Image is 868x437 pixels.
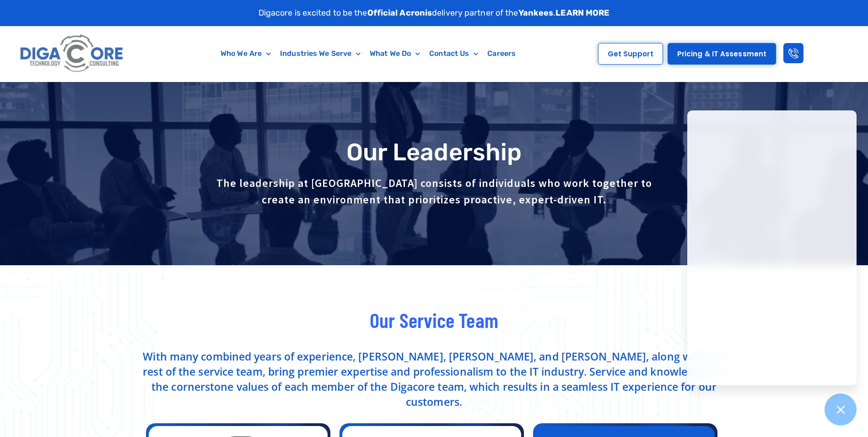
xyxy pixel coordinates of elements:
a: Pricing & IT Assessment [668,43,776,65]
a: Industries We Serve [275,43,365,64]
p: With many combined years of experience, [PERSON_NAME], [PERSON_NAME], and [PERSON_NAME], along wi... [141,349,727,410]
a: Contact Us [425,43,483,64]
span: Our Service Team [370,307,498,332]
nav: Menu [171,43,566,64]
strong: Official Acronis [367,8,432,18]
a: What We Do [365,43,425,64]
p: The leadership at [GEOGRAPHIC_DATA] consists of individuals who work together to create an enviro... [215,175,654,208]
h1: Our Leadership [141,139,727,165]
a: Who We Are [216,43,275,64]
span: Get Support [608,50,653,57]
img: Digacore logo 1 [17,31,127,77]
p: Digacore is excited to be the delivery partner of the . [259,7,610,19]
strong: Yankees [518,8,554,18]
a: Careers [483,43,520,64]
a: Get Support [598,43,663,65]
span: Pricing & IT Assessment [677,50,766,57]
a: LEARN MORE [555,8,609,18]
iframe: Chatgenie Messenger [687,110,857,385]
